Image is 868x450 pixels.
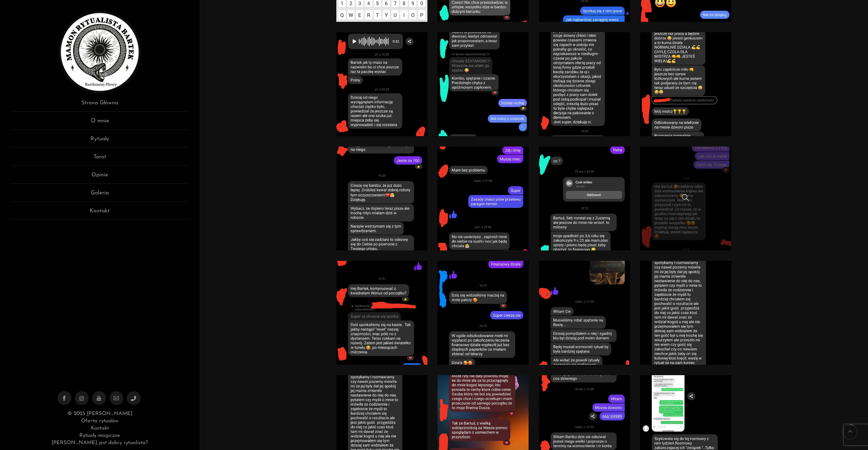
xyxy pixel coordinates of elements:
[79,433,120,438] a: Rytuały magiczne
[10,189,189,202] a: Galeria
[91,426,109,431] a: Kontakt
[10,135,189,148] a: Rytuały
[10,153,189,166] a: Tarot
[10,117,189,130] a: O mnie
[10,99,189,112] a: Strona Główna
[81,418,118,424] a: Oferta rytuałów
[10,171,189,184] a: Opinie
[58,10,141,94] img: Rytualista Bartek
[10,207,189,220] a: Kontakt
[52,440,148,445] a: [PERSON_NAME] jest dobry rytualista?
